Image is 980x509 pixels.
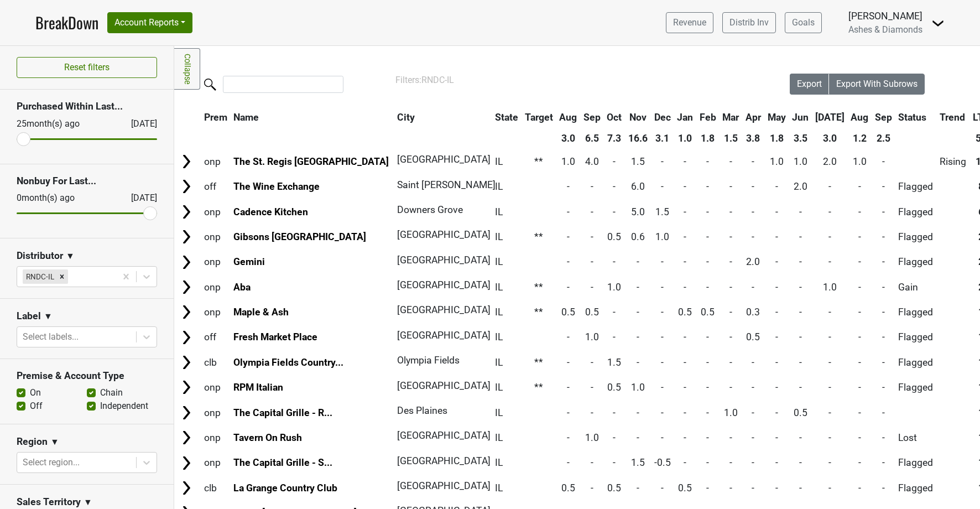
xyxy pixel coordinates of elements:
span: IL [495,382,503,393]
span: 1.0 [655,231,669,242]
th: Name: activate to sort column ascending [231,107,394,127]
span: Export With Subrows [836,79,918,89]
span: - [706,331,709,342]
span: - [684,382,686,393]
img: Arrow right [178,429,195,446]
span: - [775,331,778,342]
span: - [567,282,570,293]
span: 2.0 [823,156,837,167]
th: Jan: activate to sort column ascending [674,107,696,127]
span: - [858,282,861,293]
a: Cadence Kitchen [233,206,308,217]
span: IL [495,357,503,368]
img: Arrow right [178,178,195,195]
span: - [752,282,754,293]
span: 0.3 [746,307,760,318]
span: - [882,156,885,167]
a: Fresh Market Place [233,331,317,342]
span: - [752,181,754,192]
span: - [858,307,861,318]
span: - [684,282,686,293]
span: - [828,382,831,393]
span: - [828,331,831,342]
span: - [613,181,616,192]
span: 0.5 [746,331,760,342]
span: - [858,256,861,267]
h3: Purchased Within Last... [17,101,157,112]
span: - [684,407,686,418]
span: - [799,256,802,267]
a: Collapse [174,48,200,90]
span: - [882,282,885,293]
span: - [706,357,709,368]
td: Flagged [896,225,936,248]
span: 0.5 [607,382,621,393]
span: 1.5 [655,206,669,217]
th: 3.0 [812,128,847,148]
th: Target: activate to sort column ascending [522,107,556,127]
span: 1.0 [770,156,784,167]
span: - [858,382,861,393]
div: Remove RNDC-IL [56,269,68,284]
a: Maple & Ash [233,307,289,318]
span: - [775,181,778,192]
span: RNDC-IL [421,75,454,85]
span: [GEOGRAPHIC_DATA] [397,254,491,266]
span: - [567,382,570,393]
span: - [637,331,639,342]
td: off [201,175,230,199]
span: - [613,206,616,217]
a: The Capital Grille - S... [233,457,332,468]
span: - [752,407,754,418]
th: 1.0 [674,128,696,148]
a: RPM Italian [233,382,283,393]
th: 1.5 [720,128,742,148]
span: - [706,407,709,418]
th: Sep: activate to sort column ascending [872,107,895,127]
span: - [684,357,686,368]
span: - [729,307,732,318]
img: Arrow right [178,354,195,371]
a: Gibsons [GEOGRAPHIC_DATA] [233,231,366,242]
a: La Grange Country Club [233,482,337,494]
span: - [729,256,732,267]
img: Arrow right [178,404,195,421]
span: - [858,231,861,242]
span: - [729,382,732,393]
span: 2.0 [794,181,807,192]
span: - [828,181,831,192]
span: - [661,282,664,293]
span: - [752,156,754,167]
img: Arrow right [178,329,195,346]
span: - [882,231,885,242]
h3: Distributor [17,250,63,262]
th: Trend: activate to sort column ascending [937,107,969,127]
div: [DATE] [121,191,157,205]
span: - [567,357,570,368]
th: 3.5 [789,128,811,148]
span: - [775,282,778,293]
span: - [828,206,831,217]
td: onp [201,149,230,173]
th: 3.1 [651,128,674,148]
button: Export [790,74,830,95]
span: - [591,357,593,368]
span: - [799,331,802,342]
td: off [201,325,230,349]
span: 1.0 [794,156,807,167]
span: - [729,331,732,342]
img: Arrow right [178,228,195,245]
span: - [567,206,570,217]
span: - [661,256,664,267]
span: - [661,156,664,167]
td: onp [201,200,230,224]
span: 1.0 [724,407,738,418]
td: Flagged [896,376,936,399]
span: - [661,357,664,368]
span: - [613,156,616,167]
span: - [661,382,664,393]
th: Aug: activate to sort column ascending [848,107,872,127]
span: - [613,307,616,318]
a: The St. Regis [GEOGRAPHIC_DATA] [233,156,389,167]
span: - [729,156,732,167]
